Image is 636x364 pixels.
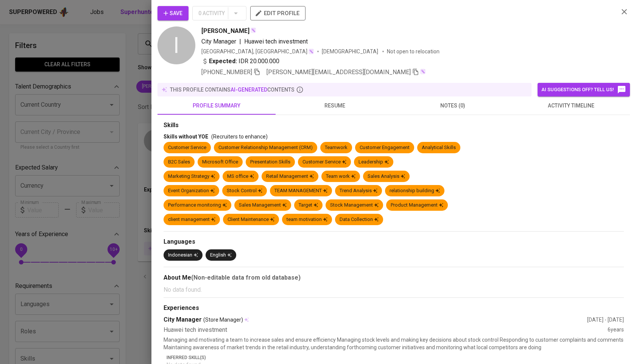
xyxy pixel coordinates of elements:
p: this profile contains contents [170,86,295,93]
div: Customer Relationship Management (CRM) [218,144,313,151]
p: Inferred Skill(s) [167,354,624,361]
span: [PERSON_NAME] [201,26,249,36]
div: Product Management [391,202,443,209]
div: Trend Analysis [340,187,377,194]
span: profile summary [162,101,271,110]
div: Microsoft Office [202,159,238,166]
div: Customer Service [168,144,206,151]
span: notes (0) [398,101,507,110]
div: Stock Control [227,187,262,194]
div: Sales Management [239,202,287,209]
div: Customer Service [302,159,346,166]
div: relationship building [390,187,440,194]
div: Team work [326,173,355,180]
div: 6 years [608,326,624,334]
button: Save [157,6,189,20]
div: Huawei tech investment [164,326,608,334]
img: magic_wand.svg [308,48,314,54]
div: B2C Sales [168,159,190,166]
img: magic_wand.svg [420,68,426,75]
div: TEAM MANAGEMENT [274,187,327,194]
div: Performance monitoring [168,202,227,209]
div: team motivation [287,216,327,223]
div: I [157,26,195,64]
span: AI-generated [231,87,267,93]
p: Not open to relocation [387,48,440,55]
span: activity timeline [516,101,625,110]
div: About Me [164,273,624,282]
span: (Store Manager) [203,316,243,324]
div: Leadership [359,159,389,166]
div: Languages [164,238,624,246]
div: Teamwork [325,144,348,151]
div: Skills [164,121,624,130]
div: Customer Engagement [360,144,410,151]
div: Experiences [164,304,624,313]
div: Data Collection [340,216,379,223]
a: edit profile [250,10,306,16]
div: Client Maintenance [228,216,274,223]
p: No data found. [164,285,624,294]
div: Indonesian [168,252,198,259]
div: Target [299,202,318,209]
button: AI suggestions off? Tell us! [538,83,630,96]
span: [DEMOGRAPHIC_DATA] [322,48,379,55]
p: Managing and motivating a team to increase sales and ensure efficiency Managing stock levels and ... [164,336,624,351]
span: Save [164,9,182,18]
div: Retail Management [266,173,314,180]
button: edit profile [250,6,306,20]
div: IDR 20.000.000 [201,57,279,66]
div: [GEOGRAPHIC_DATA], [GEOGRAPHIC_DATA] [201,48,314,55]
div: client management [168,216,215,223]
span: Skills without YOE [164,134,208,140]
div: [DATE] - [DATE] [587,316,624,324]
b: (Non-editable data from old database) [191,274,301,281]
div: Presentation Skills [250,159,290,166]
div: Event Organization [168,187,215,194]
span: City Manager [201,38,236,45]
div: City Manager [164,316,587,324]
div: Marketing Strategy [168,173,215,180]
span: resume [280,101,389,110]
b: Expected: [209,57,237,66]
span: | [239,37,241,46]
div: Analytical Skills [422,144,456,151]
span: (Recruiters to enhance) [211,134,268,140]
img: magic_wand.svg [250,27,256,33]
div: Sales Analysis [368,173,405,180]
div: English [210,252,232,259]
span: AI suggestions off? Tell us! [541,85,626,94]
span: Huawei tech investment [244,38,308,45]
div: MS office [227,173,254,180]
span: [PHONE_NUMBER] [201,68,252,76]
div: Stock Management [330,202,379,209]
span: [PERSON_NAME][EMAIL_ADDRESS][DOMAIN_NAME] [267,68,411,76]
span: edit profile [256,8,299,18]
